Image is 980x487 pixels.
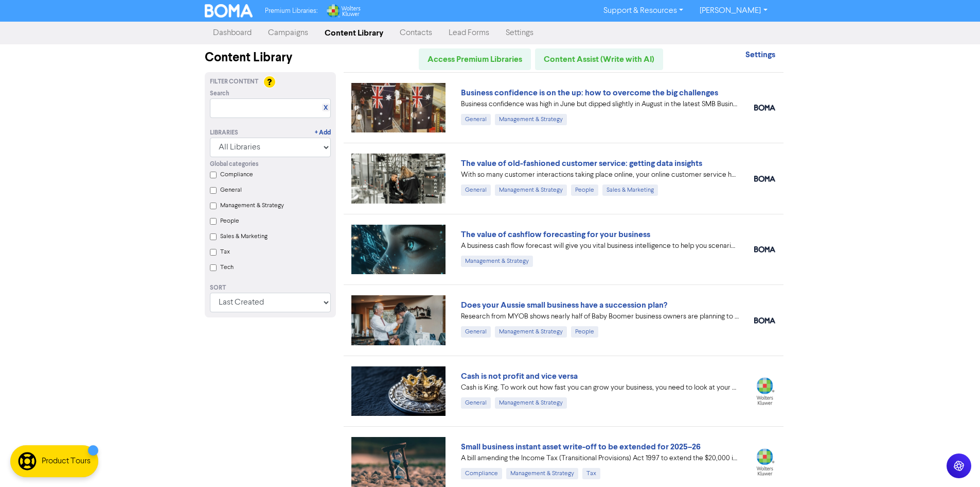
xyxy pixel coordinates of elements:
div: General [461,184,491,196]
div: Management & Strategy [495,326,567,338]
span: Premium Libraries: [265,8,317,14]
img: boma [754,105,775,111]
div: Libraries [210,128,238,138]
label: Management & Strategy [220,201,284,210]
img: boma [754,176,775,182]
a: Contacts [391,23,440,43]
div: People [571,184,598,196]
div: Management & Strategy [495,114,567,125]
div: A bill amending the Income Tax (Transitional Provisions) Act 1997 to extend the $20,000 instant a... [461,453,739,464]
div: General [461,114,491,125]
label: People [220,216,239,226]
a: Business confidence is on the up: how to overcome the big challenges [461,88,718,98]
img: wolters_kluwer [754,448,775,476]
div: Sort [210,283,331,293]
label: Sales & Marketing [220,232,268,241]
a: The value of cashflow forecasting for your business [461,229,650,240]
div: Management & Strategy [506,468,578,479]
div: Cash is King. To work out how fast you can grow your business, you need to look at your projected... [461,382,739,393]
img: boma [754,317,775,324]
a: Lead Forms [440,23,497,43]
div: Compliance [461,468,502,479]
a: Does your Aussie small business have a succession plan? [461,300,667,310]
label: Tax [220,247,230,257]
div: General [461,397,491,409]
a: Support & Resources [595,3,691,19]
a: X [324,104,328,112]
a: Content Library [316,23,391,43]
div: Research from MYOB shows nearly half of Baby Boomer business owners are planning to exit in the n... [461,311,739,322]
a: Settings [497,23,542,43]
label: Compliance [220,170,253,179]
div: Content Library [205,48,336,67]
div: Management & Strategy [495,397,567,409]
div: People [571,326,598,338]
a: + Add [315,128,331,138]
strong: Settings [745,49,775,60]
img: BOMA Logo [205,4,253,18]
iframe: Chat Widget [929,438,980,487]
a: [PERSON_NAME] [691,3,775,19]
div: Business confidence was high in June but dipped slightly in August in the latest SMB Business Ins... [461,99,739,110]
img: boma_accounting [754,246,775,253]
div: Global categories [210,160,331,169]
div: Sales & Marketing [602,184,658,196]
div: A business cash flow forecast will give you vital business intelligence to help you scenario-plan... [461,241,739,251]
div: General [461,326,491,338]
div: Tax [582,468,600,479]
label: Tech [220,263,234,272]
div: Management & Strategy [461,256,533,267]
a: Dashboard [205,23,260,43]
div: Filter Content [210,77,331,87]
a: Small business instant asset write-off to be extended for 2025–26 [461,442,701,452]
div: With so many customer interactions taking place online, your online customer service has to be fi... [461,170,739,180]
span: Search [210,89,229,98]
a: Campaigns [260,23,316,43]
img: Wolters Kluwer [326,4,361,18]
a: Cash is not profit and vice versa [461,371,578,381]
div: Management & Strategy [495,184,567,196]
img: wolterskluwer [754,377,775,405]
a: Content Assist (Write with AI) [535,48,663,70]
a: Access Premium Libraries [419,48,531,70]
label: General [220,186,242,195]
a: Settings [745,51,775,59]
a: The value of old-fashioned customer service: getting data insights [461,158,702,169]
